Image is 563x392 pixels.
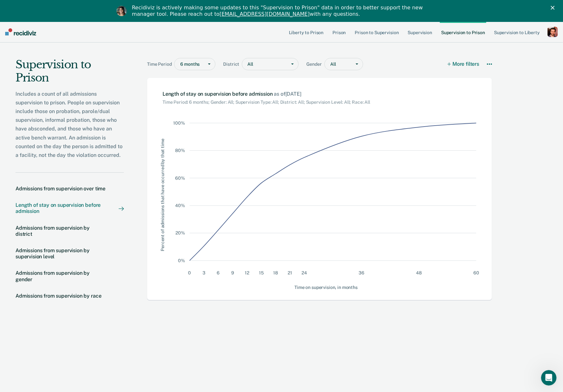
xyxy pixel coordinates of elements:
span: Time Period [147,62,174,67]
div: Percent of admissions that have occurred by that time [160,105,165,285]
div: Time Period: 6 months; Gender: All; Supervision Type: All; District: All; Supervision Level: All;... [163,97,370,105]
span: District [223,62,242,67]
a: Supervision to Prison [440,22,486,42]
a: Supervision [407,22,433,42]
a: Admissions from supervision by race [15,293,124,299]
span: as of [DATE] [274,91,301,97]
div: Length of stay on supervision before admission [163,91,370,105]
a: Prison [331,22,347,42]
a: Supervision to Liberty [493,22,541,42]
div: Time on supervision, in months [160,285,492,301]
a: Admissions from supervision by supervision level [15,247,124,260]
button: More filters [448,58,479,70]
a: Length of stay on supervision before admission [15,202,124,214]
iframe: Intercom live chat [541,370,557,386]
div: Admissions from supervision over time [15,186,105,192]
a: Admissions from supervision over time [15,186,124,192]
div: Admissions from supervision by supervision level [15,247,106,260]
a: [EMAIL_ADDRESS][DOMAIN_NAME] [220,11,310,17]
a: Admissions from supervision by gender [15,270,124,282]
img: Profile image for Kirtana [116,6,127,16]
input: timePeriod [180,62,181,67]
span: Gender [306,62,324,67]
div: Includes a count of all admissions supervision to prison. People on supervision include those on ... [15,90,124,160]
a: Admissions from supervision by district [15,225,124,237]
div: Length of stay on supervision before admission [15,202,106,214]
div: Admissions from supervision by gender [15,270,106,282]
div: Supervision to Prison [15,58,124,90]
div: Recidiviz is actively making some updates to this "Supervision to Prison" data in order to better... [132,5,436,17]
div: Close [551,6,557,10]
div: Admissions from supervision by race [15,293,101,299]
img: Recidiviz [5,28,36,35]
a: Liberty to Prison [288,22,325,42]
a: Prison to Supervision [353,22,400,42]
input: gender [331,62,331,67]
div: Admissions from supervision by district [15,225,106,237]
div: All [242,60,287,69]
